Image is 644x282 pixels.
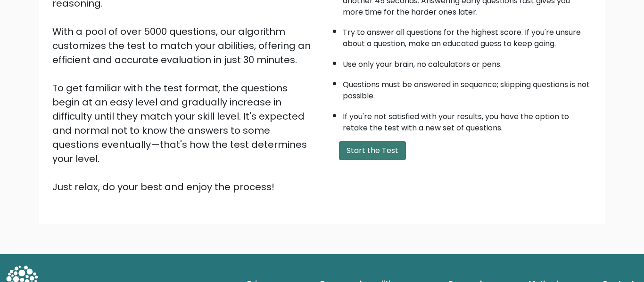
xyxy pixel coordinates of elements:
li: Try to answer all questions for the highest score. If you're unsure about a question, make an edu... [343,22,592,49]
li: Questions must be answered in sequence; skipping questions is not possible. [343,74,592,102]
li: If you're not satisfied with your results, you have the option to retake the test with a new set ... [343,106,592,134]
button: Start the Test [339,141,406,160]
li: Use only your brain, no calculators or pens. [343,54,592,70]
